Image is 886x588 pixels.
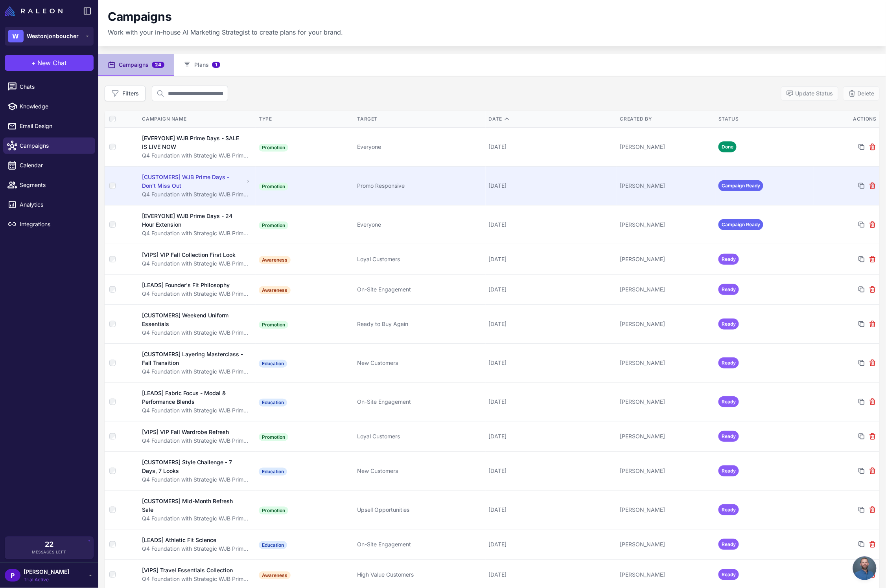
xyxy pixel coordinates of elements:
[357,320,483,328] div: Ready to Buy Again
[5,27,94,46] button: WWestonjonboucher
[357,285,483,294] div: On-Site Engagement
[142,190,251,199] div: Q4 Foundation with Strategic WJB Prime Days Execution
[718,284,739,295] span: Ready
[3,216,95,233] a: Integrations
[718,115,811,123] div: Status
[718,141,737,152] span: Done
[259,572,291,579] span: Awareness
[152,62,164,68] span: 24
[142,406,251,415] div: Q4 Foundation with Strategic WJB Prime Days Execution
[259,115,351,123] div: Type
[3,79,95,95] a: Chats
[718,569,739,580] span: Ready
[489,285,614,294] div: [DATE]
[142,389,245,406] div: [LEADS] Fabric Focus - Modal & Performance Blends
[357,115,483,123] div: Target
[105,86,146,101] button: Filters
[620,432,713,441] div: [PERSON_NAME]
[20,161,89,170] span: Calendar
[142,151,251,160] div: Q4 Foundation with Strategic WJB Prime Days Execution
[32,58,36,68] span: +
[142,514,251,523] div: Q4 Foundation with Strategic WJB Prime Days Execution
[259,468,287,476] span: Education
[142,311,244,328] div: [CUSTOMERS] Weekend Uniform Essentials
[489,570,614,579] div: [DATE]
[212,62,220,68] span: 1
[142,428,229,436] div: [VIPS] VIP Fall Wardrobe Refresh
[142,328,251,337] div: Q4 Foundation with Strategic WJB Prime Days Execution
[620,220,713,229] div: [PERSON_NAME]
[142,212,245,229] div: [EVERYONE] WJB Prime Days - 24 Hour Extension
[718,219,763,230] span: Campaign Ready
[20,141,89,150] span: Campaigns
[3,118,95,134] a: Email Design
[843,86,880,101] button: Delete
[814,111,880,128] th: Actions
[24,568,69,576] span: [PERSON_NAME]
[357,220,483,229] div: Everyone
[20,82,89,91] span: Chats
[489,255,614,264] div: [DATE]
[718,319,739,330] span: Ready
[357,467,483,475] div: New Customers
[142,367,251,376] div: Q4 Foundation with Strategic WJB Prime Days Execution
[27,32,79,40] span: Westonjonboucher
[45,541,53,548] span: 22
[259,286,291,294] span: Awareness
[489,432,614,441] div: [DATE]
[3,196,95,213] a: Analytics
[357,432,483,441] div: Loyal Customers
[718,396,739,407] span: Ready
[489,115,614,123] div: Date
[108,27,343,37] p: Work with your in-house AI Marketing Strategist to create plans for your brand.
[20,181,89,189] span: Segments
[20,220,89,229] span: Integrations
[259,183,288,191] span: Promotion
[489,540,614,549] div: [DATE]
[718,504,739,515] span: Ready
[24,576,69,583] span: Trial Active
[5,569,20,582] div: P
[5,55,94,71] button: +New Chat
[718,357,739,368] span: Ready
[357,540,483,549] div: On-Site Engagement
[20,122,89,130] span: Email Design
[489,181,614,190] div: [DATE]
[620,467,713,475] div: [PERSON_NAME]
[718,539,739,550] span: Ready
[142,229,251,238] div: Q4 Foundation with Strategic WJB Prime Days Execution
[357,255,483,264] div: Loyal Customers
[620,320,713,328] div: [PERSON_NAME]
[108,9,171,24] h1: Campaigns
[718,465,739,476] span: Ready
[620,143,713,151] div: [PERSON_NAME]
[142,251,236,259] div: [VIPS] VIP Fall Collection First Look
[32,549,66,555] span: Messages Left
[5,6,66,16] a: Raleon Logo
[357,181,483,190] div: Promo Responsive
[259,541,287,549] span: Education
[853,557,877,580] div: Open chat
[259,222,288,229] span: Promotion
[620,255,713,264] div: [PERSON_NAME]
[142,350,245,367] div: [CUSTOMERS] Layering Masterclass - Fall Transition
[620,115,713,123] div: Created By
[357,359,483,367] div: New Customers
[142,544,251,553] div: Q4 Foundation with Strategic WJB Prime Days Execution
[8,30,24,42] div: W
[620,359,713,367] div: [PERSON_NAME]
[38,58,67,68] span: New Chat
[489,506,614,514] div: [DATE]
[5,6,63,16] img: Raleon Logo
[3,157,95,174] a: Calendar
[259,256,291,264] span: Awareness
[174,54,230,76] button: Plans1
[620,540,713,549] div: [PERSON_NAME]
[142,281,230,289] div: [LEADS] Founder's Fit Philosophy
[489,397,614,406] div: [DATE]
[620,506,713,514] div: [PERSON_NAME]
[620,181,713,190] div: [PERSON_NAME]
[142,289,251,298] div: Q4 Foundation with Strategic WJB Prime Days Execution
[489,320,614,328] div: [DATE]
[142,436,251,445] div: Q4 Foundation with Strategic WJB Prime Days Execution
